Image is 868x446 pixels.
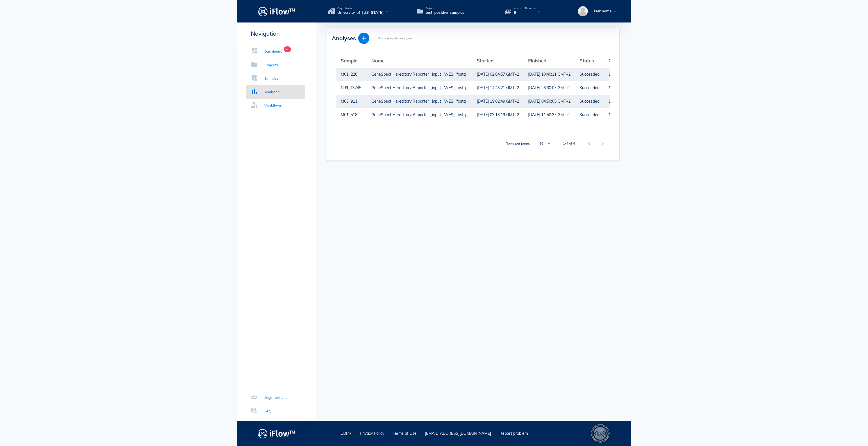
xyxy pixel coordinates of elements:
[477,58,494,64] span: Started
[371,58,385,64] span: Name
[506,135,552,152] div: Rows per page:
[237,5,316,18] a: Logo
[341,81,362,94] a: N99_13245
[608,68,624,81] a: 1 credits
[524,54,575,67] th: Finished: Not sorted. Activate to sort ascending.
[264,76,279,81] div: Samples
[539,141,543,146] div: 10
[264,62,278,68] div: Projects
[546,140,552,147] i: arrow_drop_down
[426,10,464,15] span: test_positive_samples
[840,418,861,439] iframe: Drift Widget Chat Controller
[337,10,384,15] span: University_of_[US_STATE]
[477,108,519,121] a: [DATE] 03:13:19 GMT+2
[371,108,468,121] a: GeneSpect Hereditary Reporter _input_ WES_ fastq_
[608,95,624,108] a: 1 credits
[284,46,291,52] span: Badge
[608,58,618,64] span: Cost
[590,424,610,443] div: ISO 13485 – Quality Management System
[499,431,528,436] a: Report problem
[367,54,472,67] th: Name: Not sorted. Activate to sort ascending.
[371,95,468,108] a: GeneSpect Hereditary Reporter _input_ WES_ fastq_
[472,54,524,67] th: Started: Not sorted. Activate to sort ascending.
[341,108,362,121] a: M01_518
[393,431,417,436] a: Terms of Use
[477,81,519,94] a: [DATE] 14:43:21 GMT+2
[477,68,519,81] a: [DATE] 02:04:57 GMT+2
[580,108,599,121] a: Succeeded
[580,95,599,108] a: Succeeded
[264,103,282,108] div: Workflows
[514,7,535,10] span: Account Balance
[477,95,519,108] a: [DATE] 19:02:49 GMT+2
[371,81,468,94] a: GeneSpect Hereditary Reporter _input_ WES_ fastq_
[563,141,575,146] div: 1-4 of 4
[258,427,295,440] img: logo
[246,29,305,38] p: Navigation
[264,408,271,414] div: FAQ
[608,108,624,121] a: 1 credits
[580,58,594,64] span: Status
[341,58,357,64] span: Sample
[264,395,287,400] div: Organizations
[528,95,571,108] a: [DATE] 04:50:05 GMT+2
[426,7,464,10] span: Project
[608,81,624,94] a: 1 credits
[528,108,571,121] a: [DATE] 11:50:27 GMT+2
[340,431,351,436] a: GDPR
[341,95,362,108] a: M03_911
[528,68,571,81] a: [DATE] 10:40:11 GMT+2
[341,68,362,81] a: M01_226
[337,7,384,10] span: Organization
[514,10,535,15] span: 6
[378,36,413,40] a: See example analyses
[580,68,599,81] a: Succeeded
[578,6,588,16] img: User name
[332,35,356,42] span: Analyses
[371,68,468,81] a: GeneSpect Hereditary Reporter _input_ WES_ fastq_
[264,89,280,95] div: Analyses
[539,139,552,148] div: 10Rows per page:
[264,49,283,54] div: Dashboard
[360,431,384,436] a: Privacy Policy
[528,58,546,64] span: Finished
[528,81,571,94] a: [DATE] 23:30:07 GMT+2
[604,54,628,67] th: Cost
[336,54,367,67] th: Sample: Not sorted. Activate to sort ascending.
[575,54,604,67] th: Status: Not sorted. Activate to sort ascending.
[580,81,599,94] a: Succeeded
[592,9,612,13] span: User name
[425,431,491,436] a: [EMAIL_ADDRESS][DOMAIN_NAME]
